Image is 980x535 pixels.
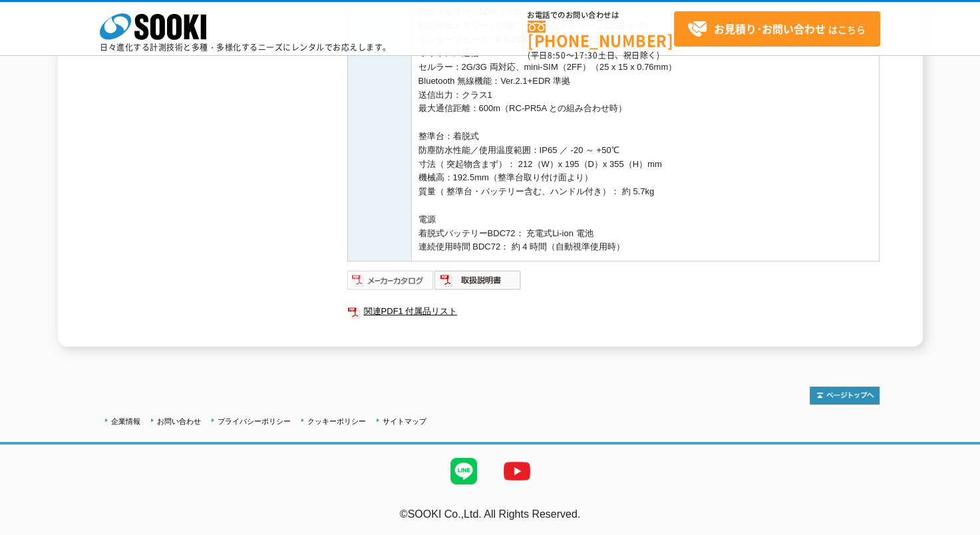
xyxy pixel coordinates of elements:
[347,269,434,291] img: メーカーカタログ
[434,278,522,288] a: 取扱説明書
[383,417,426,425] a: サイトマップ
[218,417,291,425] a: プライバシーポリシー
[528,49,659,61] span: (平日 ～ 土日、祝日除く)
[810,387,880,405] img: トップページへ
[714,21,826,37] strong: お見積り･お問い合わせ
[434,269,522,291] img: 取扱説明書
[548,49,566,61] span: 8:50
[347,278,434,288] a: メーカーカタログ
[347,303,880,320] a: 関連PDF1 付属品リスト
[674,11,880,47] a: お見積り･お問い合わせはこちら
[307,417,366,425] a: クッキーポリシー
[111,417,140,425] a: 企業情報
[157,417,201,425] a: お問い合わせ
[528,21,674,48] a: [PHONE_NUMBER]
[100,43,391,51] p: 日々進化する計測技術と多種・多様化するニーズにレンタルでお応えします。
[574,49,598,61] span: 17:30
[929,522,980,534] a: テストMail
[490,445,544,498] img: YouTube
[528,11,674,19] span: お電話でのお問い合わせは
[437,445,490,498] img: LINE
[687,19,866,39] span: はこちら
